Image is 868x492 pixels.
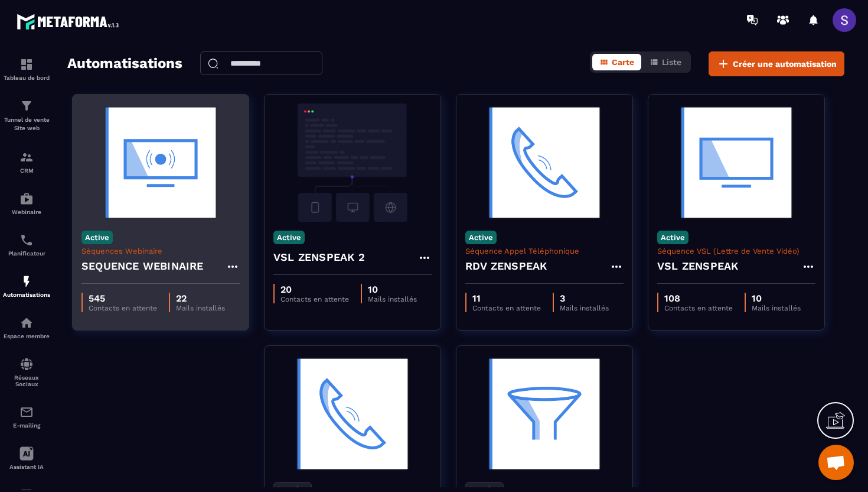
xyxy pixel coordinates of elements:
img: formation [19,57,34,72]
img: formation [19,99,34,113]
p: Séquence Appel Téléphonique [465,247,624,255]
p: Tunnel de vente Site web [3,116,50,132]
p: 3 [560,293,609,304]
h4: VSL ZENSPEAK 2 [273,249,365,266]
p: Contacts en attente [472,304,541,312]
p: Contacts en attente [280,295,349,303]
p: Active [657,231,688,244]
p: Séquences Webinaire [81,247,240,255]
img: automation-background [657,103,815,222]
button: Liste [642,54,688,70]
a: emailemailE-mailing [3,396,50,438]
p: 545 [89,293,157,304]
p: 20 [280,284,349,295]
p: Contacts en attente [89,304,157,312]
img: automation-background [81,103,240,222]
p: E-mailing [3,422,50,429]
img: email [19,405,34,419]
div: Ouvrir le chat [818,445,854,480]
h2: Automatisations [67,51,182,76]
p: Automatisations [3,292,50,298]
p: 108 [664,293,733,304]
a: automationsautomationsWebinaire [3,183,50,224]
h4: SEQUENCE WEBINAIRE [81,258,204,274]
p: CRM [3,167,50,174]
img: formation [19,150,34,164]
p: Active [465,231,497,244]
button: Carte [592,54,641,70]
span: Liste [662,57,681,67]
a: formationformationTableau de bord [3,48,50,90]
img: automations [19,192,34,206]
p: 10 [368,284,417,295]
p: 22 [176,293,225,304]
p: Assistant IA [3,464,50,470]
img: logo [17,11,123,33]
p: Espace membre [3,333,50,339]
p: Séquence VSL (Lettre de Vente Vidéo) [657,247,815,255]
p: Tableau de bord [3,75,50,81]
p: Mails installés [368,295,417,303]
img: automations [19,316,34,330]
p: Mails installés [752,304,801,312]
button: Créer une automatisation [709,51,844,76]
p: Webinaire [3,209,50,215]
img: automation-background [273,355,432,473]
img: social-network [19,357,34,371]
a: automationsautomationsAutomatisations [3,266,50,307]
p: Active [81,231,113,244]
h4: VSL ZENSPEAK [657,258,738,274]
img: automation-background [465,355,624,473]
p: Contacts en attente [664,304,733,312]
a: Assistant IA [3,438,50,479]
p: Active [273,231,305,244]
a: formationformationCRM [3,141,50,183]
h4: RDV ZENSPEAK [465,258,547,274]
img: automation-background [273,103,432,222]
p: 11 [472,293,541,304]
p: Mails installés [176,304,225,312]
a: formationformationTunnel de vente Site web [3,90,50,141]
img: automations [19,274,34,289]
span: Carte [612,57,634,67]
p: 10 [752,293,801,304]
img: scheduler [19,233,34,247]
p: Réseaux Sociaux [3,374,50,387]
p: Planificateur [3,250,50,257]
span: Créer une automatisation [733,58,837,70]
img: automation-background [465,103,624,222]
a: automationsautomationsEspace membre [3,307,50,348]
a: social-networksocial-networkRéseaux Sociaux [3,348,50,396]
a: schedulerschedulerPlanificateur [3,224,50,266]
p: Mails installés [560,304,609,312]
